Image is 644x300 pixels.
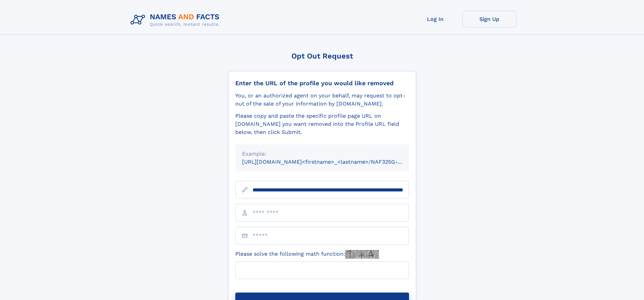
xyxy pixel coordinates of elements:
[408,11,462,27] a: Log In
[235,112,409,136] div: Please copy and paste the specific profile page URL on [DOMAIN_NAME] you want removed into the Pr...
[128,11,225,29] img: Logo Names and Facts
[228,52,416,60] div: Opt Out Request
[462,11,517,27] a: Sign Up
[235,92,409,108] div: You, or an authorized agent on your behalf, may request to opt-out of the sale of your informatio...
[235,79,409,87] div: Enter the URL of the profile you would like removed
[242,159,422,165] small: [URL][DOMAIN_NAME]<firstname>_<lastname>/NAF325G-xxxxxxxx
[242,150,402,158] div: Example:
[235,250,379,259] label: Please solve the following math function:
